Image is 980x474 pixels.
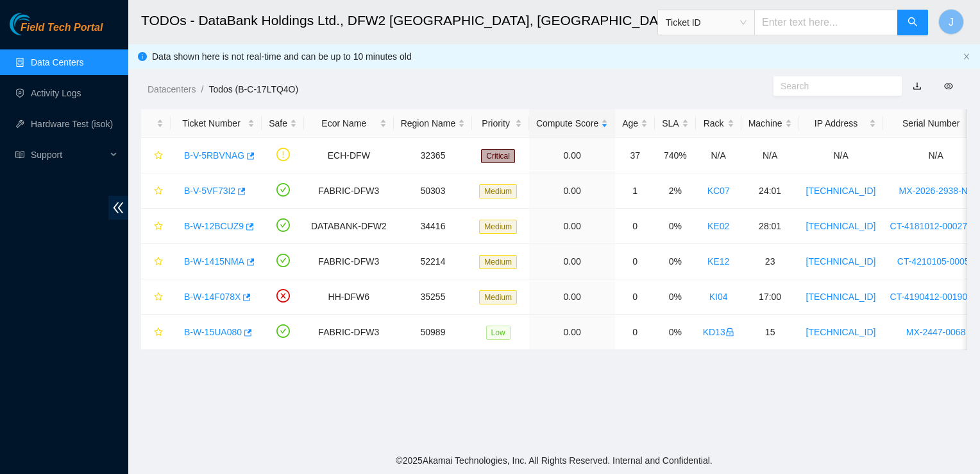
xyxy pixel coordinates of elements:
span: Medium [479,184,517,198]
img: Akamai Technologies [10,13,65,35]
a: B-V-5RBVNAG [184,150,244,161]
td: 28:01 [741,209,799,244]
a: [TECHNICAL_ID] [806,186,876,196]
a: B-W-14F078X [184,292,241,302]
a: B-V-5VF73I2 [184,186,235,196]
a: B-W-15UA080 [184,327,242,337]
a: KI04 [709,292,728,302]
a: KC07 [707,186,730,196]
span: J [949,14,954,30]
span: / [201,84,203,94]
td: 52214 [394,244,473,279]
td: N/A [799,138,883,173]
span: Critical [481,149,515,163]
td: 0 [615,244,655,279]
span: check-circle [276,324,290,338]
span: check-circle [276,254,290,267]
a: KE12 [707,256,729,267]
td: 15 [741,315,799,350]
a: [TECHNICAL_ID] [806,256,876,267]
td: 0% [655,244,695,279]
td: N/A [741,138,799,173]
a: B-W-1415NMA [184,256,244,267]
td: 2% [655,173,695,209]
td: 0.00 [529,244,615,279]
footer: © 2025 Akamai Technologies, Inc. All Rights Reserved. Internal and Confidential. [128,447,980,474]
span: read [15,150,24,159]
input: Search [781,79,884,93]
a: B-W-12BCUZ9 [184,221,244,231]
button: star [148,251,164,272]
td: 0.00 [529,209,615,244]
a: Data Centers [31,57,83,67]
a: CT-4210105-00058 [897,256,975,267]
span: star [154,292,163,303]
td: 23 [741,244,799,279]
a: KD13lock [703,327,734,337]
td: 0 [615,315,655,350]
a: Akamai TechnologiesField Tech Portal [10,23,103,40]
button: star [148,145,164,166]
td: 50989 [394,315,473,350]
span: Low [486,326,511,340]
a: Activity Logs [31,88,81,98]
a: [TECHNICAL_ID] [806,327,876,337]
span: star [154,328,163,338]
span: Support [31,142,106,168]
td: 0% [655,315,695,350]
td: 0 [615,209,655,244]
td: 0% [655,279,695,315]
a: KE02 [707,221,729,231]
td: 740% [655,138,695,173]
a: [TECHNICAL_ID] [806,221,876,231]
span: Medium [479,290,517,304]
button: download [903,76,931,96]
td: N/A [696,138,741,173]
button: J [938,9,964,35]
button: star [148,216,164,236]
span: Medium [479,220,517,234]
a: MX-2026-2938-N1 [899,186,973,196]
td: FABRIC-DFW3 [304,173,394,209]
input: Enter text here... [754,10,898,35]
span: exclamation-circle [276,148,290,161]
span: check-circle [276,183,290,197]
td: 17:00 [741,279,799,315]
td: DATABANK-DFW2 [304,209,394,244]
span: check-circle [276,218,290,232]
span: close-circle [276,289,290,303]
td: 37 [615,138,655,173]
span: close [963,53,970,60]
span: star [154,222,163,232]
td: 0.00 [529,315,615,350]
td: 0 [615,279,655,315]
td: 1 [615,173,655,209]
td: 0.00 [529,138,615,173]
td: FABRIC-DFW3 [304,244,394,279]
td: FABRIC-DFW3 [304,315,394,350]
span: star [154,186,163,197]
span: double-left [108,196,128,220]
button: close [963,53,970,61]
td: ECH-DFW [304,138,394,173]
span: star [154,151,163,161]
button: star [148,286,164,307]
span: star [154,257,163,267]
a: [TECHNICAL_ID] [806,292,876,302]
span: Medium [479,255,517,269]
button: search [897,10,928,35]
a: Todos (B-C-17LTQ4O) [208,84,298,94]
button: star [148,180,164,201]
td: 0% [655,209,695,244]
td: HH-DFW6 [304,279,394,315]
td: 35255 [394,279,473,315]
a: MX-2447-0068 [906,327,966,337]
a: Datacenters [148,84,196,94]
a: download [913,81,922,91]
span: Ticket ID [666,13,747,32]
button: star [148,322,164,342]
td: 34416 [394,209,473,244]
td: 32365 [394,138,473,173]
a: Hardware Test (isok) [31,119,113,129]
span: eye [944,82,953,91]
